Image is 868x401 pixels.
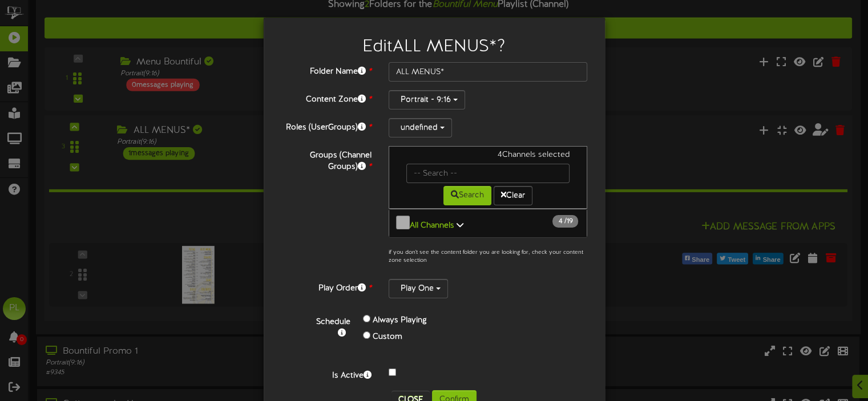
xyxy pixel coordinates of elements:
button: Play One [389,279,448,298]
input: -- Search -- [406,164,570,183]
label: Groups (Channel Groups) [272,146,380,173]
label: Play Order [272,279,380,294]
label: Always Playing [373,315,427,326]
button: undefined [389,118,452,137]
input: Folder Name [389,62,588,82]
span: / 19 [552,215,578,228]
b: All Channels [410,221,454,230]
button: Clear [494,186,532,205]
h2: Edit ALL MENUS* ? [281,38,588,56]
button: Search [443,186,491,205]
label: Is Active [272,366,380,382]
button: Portrait - 9:16 [389,90,465,110]
div: 4 Channels selected [398,149,579,164]
label: Custom [373,331,402,343]
span: 4 [558,217,564,225]
b: Schedule [316,318,350,326]
label: Roles (UserGroups) [272,118,380,133]
label: Folder Name [272,62,380,78]
label: Content Zone [272,90,380,106]
button: All Channels 4 /19 [389,209,588,238]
